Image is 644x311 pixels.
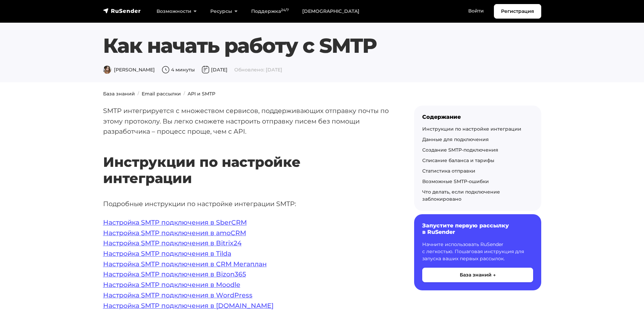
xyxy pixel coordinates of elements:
h1: Как начать работу с SMTP [103,34,541,58]
a: API и SMTP [188,91,215,97]
h6: Запустите первую рассылку в RuSender [422,222,533,235]
button: База знаний → [422,268,533,282]
a: Данные для подключения [422,136,489,142]
a: Ресурсы [204,4,244,18]
span: Обновлено: [DATE] [234,67,282,73]
a: Email рассылки [142,91,181,97]
a: Возможности [150,4,204,18]
a: Списание баланса и тарифы [422,157,494,163]
a: Статистика отправки [422,168,475,174]
a: Настройка SMTP подключения в Bizon365 [103,270,246,278]
a: База знаний [103,91,135,97]
a: Войти [461,4,491,18]
a: Что делать, если подключение заблокировано [422,189,500,202]
span: [PERSON_NAME] [103,67,155,73]
img: Время чтения [162,66,170,74]
a: Настройка SMTP подключения в amoCRM [103,229,246,237]
a: Настройка SMTP подключения в Tilda [103,249,231,258]
a: Настройка SMTP подключения в SberCRM [103,218,247,226]
a: Поддержка24/7 [244,4,295,18]
sup: 24/7 [281,8,289,12]
a: Настройка SMTP подключения в [DOMAIN_NAME] [103,302,273,310]
div: Содержание [422,114,533,120]
span: 4 минуты [162,67,195,73]
img: Дата публикации [201,66,210,74]
nav: breadcrumb [99,90,545,97]
a: Настройка SMTP подключения в Bitrix24 [103,239,242,247]
img: RuSender [103,7,141,14]
a: [DEMOGRAPHIC_DATA] [295,4,366,18]
a: Возможные SMTP-ошибки [422,178,489,184]
a: Регистрация [494,4,541,19]
h2: Инструкции по настройке интеграции [103,134,392,186]
p: Начните использовать RuSender с легкостью. Пошаговая инструкция для запуска ваших первых рассылок. [422,241,533,262]
a: Запустите первую рассылку в RuSender Начните использовать RuSender с легкостью. Пошаговая инструк... [414,214,541,290]
a: Настройка SMTP подключения в WordPress [103,291,253,299]
span: [DATE] [201,67,228,73]
a: Инструкции по настройке интеграции [422,126,521,132]
p: SMTP интегрируется с множеством сервисов, поддерживающих отправку почты по этому протоколу. Вы ле... [103,106,392,137]
a: Создание SMTP-подключения [422,147,498,153]
a: Настройка SMTP подключения в CRM Мегаплан [103,260,267,268]
a: Настройка SMTP подключения в Moodle [103,281,240,289]
p: Подробные инструкции по настройке интеграции SMTP: [103,199,392,209]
